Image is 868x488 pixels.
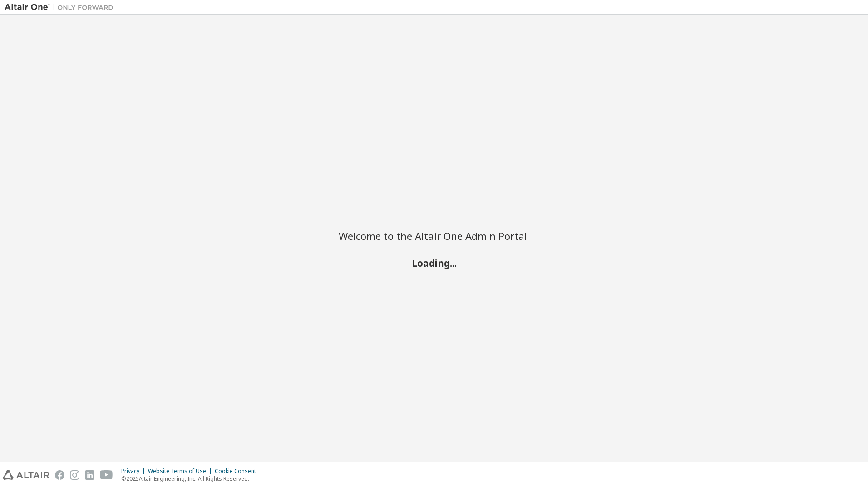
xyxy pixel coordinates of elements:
div: Website Terms of Use [148,468,215,475]
div: Cookie Consent [215,468,261,475]
h2: Loading... [339,257,529,269]
div: Privacy [121,468,148,475]
img: instagram.svg [70,470,79,480]
h2: Welcome to the Altair One Admin Portal [339,229,529,242]
img: altair_logo.svg [3,470,49,480]
img: Altair One [5,3,118,12]
img: youtube.svg [100,470,113,480]
p: © 2025 Altair Engineering, Inc. All Rights Reserved. [121,475,261,483]
img: linkedin.svg [85,470,94,480]
img: facebook.svg [55,470,64,480]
